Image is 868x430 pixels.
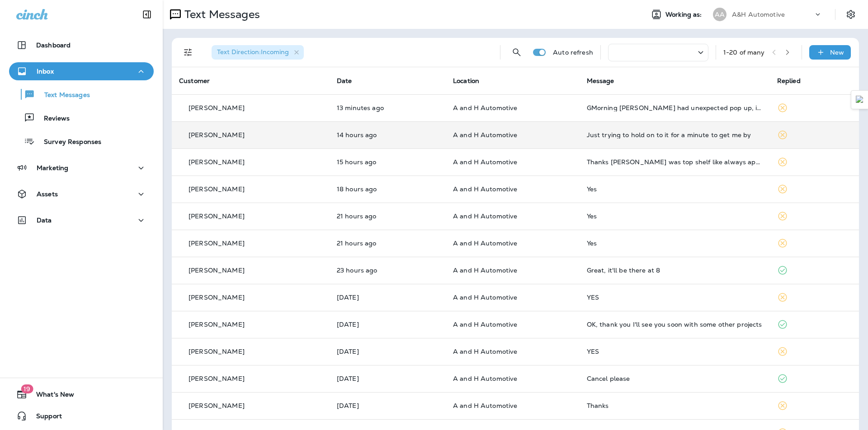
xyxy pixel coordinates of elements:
div: GMorning James I had unexpected pop up, is tomorrow ok. [587,104,763,111]
button: Assets [9,185,154,203]
p: [PERSON_NAME] [189,158,245,166]
span: A and H Automotive [453,158,518,166]
p: [PERSON_NAME] [189,321,245,328]
p: Data [37,217,52,224]
p: [PERSON_NAME] [189,267,245,274]
p: Sep 17, 2025 08:05 AM [337,104,439,111]
button: 19What's New [9,385,154,403]
span: A and H Automotive [453,375,518,383]
p: [PERSON_NAME] [189,131,245,139]
div: Yes [587,240,763,247]
p: [PERSON_NAME] [189,294,245,301]
span: Location [453,77,479,85]
p: [PERSON_NAME] [189,104,245,111]
div: Yes [587,213,763,220]
p: [PERSON_NAME] [189,375,245,382]
span: A and H Automotive [453,347,518,356]
p: Marketing [37,164,68,171]
button: Filters [179,43,197,61]
span: A and H Automotive [453,402,518,410]
span: A and H Automotive [453,320,518,328]
div: Thanks James service was top shelf like always appreciate you all very much [587,158,763,166]
button: Search Messages [508,43,526,61]
p: [PERSON_NAME] [189,348,245,355]
p: Auto refresh [553,49,593,56]
span: A and H Automotive [453,266,518,274]
p: A&H Automotive [732,11,785,18]
div: Great, it'll be there at 8 [587,267,763,274]
span: A and H Automotive [453,185,518,193]
p: [PERSON_NAME] [189,185,245,193]
img: Detect Auto [856,96,864,104]
span: Customer [179,77,210,85]
span: Message [587,77,614,85]
div: YES [587,348,763,355]
div: Yes [587,185,763,193]
span: A and H Automotive [453,104,518,112]
p: Sep 15, 2025 10:57 AM [337,348,439,355]
button: Collapse Sidebar [134,5,160,23]
button: Survey Responses [9,132,154,151]
span: 19 [21,384,33,393]
button: Data [9,211,154,229]
p: Sep 15, 2025 11:15 AM [337,321,439,328]
span: What's New [27,391,74,402]
span: Replied [777,77,801,85]
button: Dashboard [9,36,154,54]
button: Inbox [9,62,154,80]
p: Sep 16, 2025 01:21 PM [337,185,439,193]
div: Just trying to hold on to it for a minute to get me by [587,131,763,139]
span: Text Direction : Incoming [217,48,289,56]
div: AA [713,8,726,21]
p: [PERSON_NAME] [189,213,245,220]
button: Text Messages [9,85,154,104]
span: A and H Automotive [453,131,518,139]
button: Settings [843,6,859,23]
span: Working as: [665,11,704,18]
div: Cancel please [587,375,763,382]
p: Assets [37,190,58,198]
p: Sep 15, 2025 12:03 PM [337,294,439,301]
button: Marketing [9,159,154,177]
div: 1 - 20 of many [723,49,765,56]
p: Sep 16, 2025 06:19 PM [337,131,439,139]
span: A and H Automotive [453,212,518,220]
p: Sep 15, 2025 10:40 AM [337,402,439,409]
p: New [830,49,844,56]
span: Date [337,77,352,85]
button: Support [9,407,154,425]
div: OK, thank you I'll see you soon with some other projects [587,321,763,328]
p: Sep 16, 2025 04:36 PM [337,158,439,166]
p: Reviews [35,115,70,123]
p: [PERSON_NAME] [189,240,245,247]
span: A and H Automotive [453,239,518,247]
button: Reviews [9,108,154,127]
span: Support [27,412,62,423]
div: YES [587,294,763,301]
p: Inbox [37,68,54,75]
p: Text Messages [181,8,260,21]
div: Thanks [587,402,763,409]
p: Survey Responses [35,138,101,147]
div: Text Direction:Incoming [212,45,304,60]
p: [PERSON_NAME] [189,402,245,409]
span: A and H Automotive [453,293,518,301]
p: Sep 16, 2025 10:44 AM [337,213,439,220]
p: Sep 16, 2025 10:28 AM [337,240,439,247]
p: Text Messages [35,91,90,100]
p: Sep 16, 2025 08:52 AM [337,267,439,274]
p: Sep 15, 2025 10:41 AM [337,375,439,382]
p: Dashboard [36,42,71,49]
